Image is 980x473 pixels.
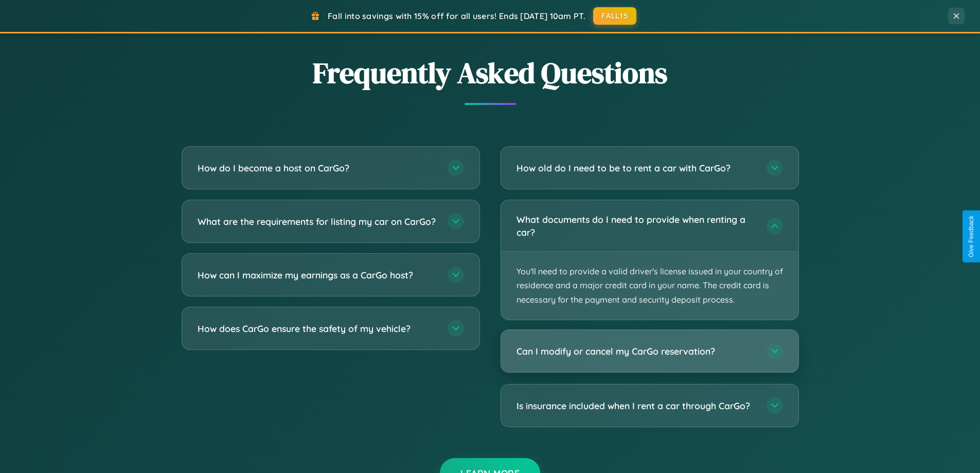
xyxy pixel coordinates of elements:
[198,215,437,228] h3: What are the requirements for listing my car on CarGo?
[516,345,756,358] h3: Can I modify or cancel my CarGo reservation?
[182,53,799,93] h2: Frequently Asked Questions
[516,162,756,174] h3: How old do I need to be to rent a car with CarGo?
[516,213,756,238] h3: What documents do I need to provide when renting a car?
[328,11,585,21] span: Fall into savings with 15% off for all users! Ends [DATE] 10am PT.
[593,7,636,25] button: FALL15
[198,269,437,282] h3: How can I maximize my earnings as a CarGo host?
[501,252,798,320] p: You'll need to provide a valid driver's license issued in your country of residence and a major c...
[198,162,437,174] h3: How do I become a host on CarGo?
[198,322,437,335] h3: How does CarGo ensure the safety of my vehicle?
[516,399,756,412] h3: Is insurance included when I rent a car through CarGo?
[968,216,975,257] div: Give Feedback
